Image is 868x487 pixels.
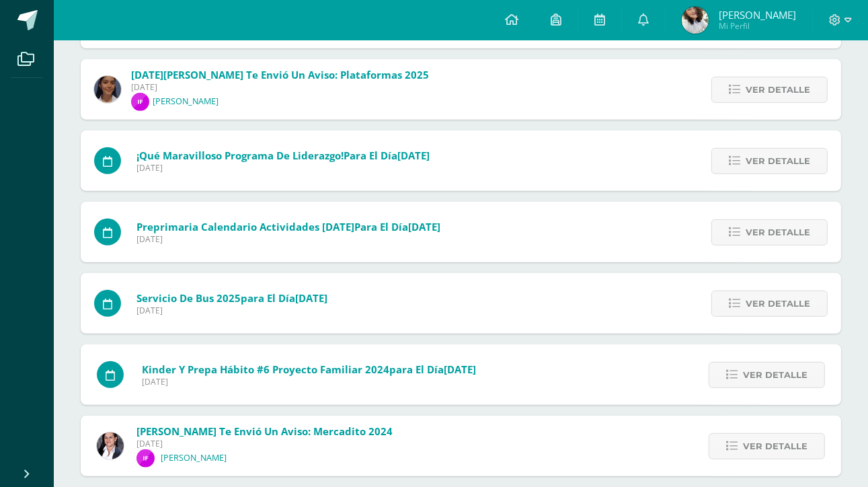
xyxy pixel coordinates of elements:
span: [DATE] [136,305,327,316]
span: [DATE] [136,233,440,245]
span: para el día [142,363,476,376]
span: ¡Qué maravilloso programa de Liderazgo! [136,149,344,162]
span: [DATE] [295,291,327,305]
span: Ver detalle [743,434,807,459]
span: para el día [136,220,440,233]
img: 540f86d0feb66fe801c5f4958f58a091.png [94,76,121,103]
span: [DATE] [131,81,429,93]
span: [DATE] [408,220,440,233]
span: para el día [136,291,327,305]
img: 418535a19aa8ce241274028ee4f1282c.png [131,93,149,111]
p: [PERSON_NAME] [161,453,227,463]
img: 418535a19aa8ce241274028ee4f1282c.png [136,449,155,467]
span: [DATE] [136,438,393,449]
span: Ver detalle [746,77,810,102]
span: [DATE][PERSON_NAME] te envió un aviso: Plataformas 2025 [131,68,429,81]
span: [DATE] [136,162,430,174]
span: [PERSON_NAME] [719,8,796,22]
span: [PERSON_NAME] te envió un aviso: Mercadito 2024 [136,424,393,438]
p: [PERSON_NAME] [153,96,219,107]
span: Mi Perfil [719,20,796,32]
img: a52dba6eb43db7c5514659e75cac0f61.png [682,7,709,34]
span: Preprimaria Calendario Actividades [DATE] [136,220,354,233]
img: fb59bf07d247bd39ce9c67bca0b5bcb3.png [97,433,124,459]
span: para el día [136,149,430,162]
span: Ver detalle [746,220,810,245]
span: Ver detalle [746,291,810,316]
span: [DATE] [397,149,430,162]
span: Ver detalle [743,363,807,387]
span: [DATE] [142,376,476,387]
span: [DATE] [444,363,476,376]
span: Kinder y Prepa Hábito #6 proyecto familiar 2024 [142,363,389,376]
span: Ver detalle [746,149,810,174]
span: Servicio de Bus 2025 [136,291,241,305]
